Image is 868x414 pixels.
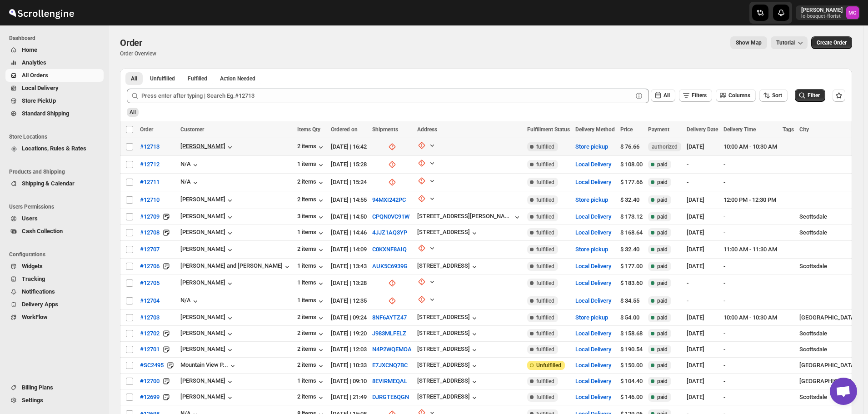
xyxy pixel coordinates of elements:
[657,297,668,304] span: paid
[417,393,470,400] div: [STREET_ADDRESS]
[575,229,611,236] button: Local Delivery
[620,160,643,169] div: $ 108.00
[723,313,777,322] div: 10:00 AM - 10:30 AM
[687,313,718,322] div: [DATE]
[687,178,718,187] div: -
[135,326,165,341] button: #12702
[22,263,43,269] span: Widgets
[331,160,367,169] div: [DATE] | 15:28
[657,213,668,220] span: paid
[22,215,38,222] span: Users
[5,394,104,407] button: Settings
[297,143,325,152] div: 2 items
[180,245,234,254] button: [PERSON_NAME]
[723,142,777,151] div: 10:00 AM - 10:30 AM
[372,330,406,337] button: J983MLFELZ
[297,178,325,187] button: 2 items
[125,72,143,85] button: All
[140,126,153,133] span: Order
[663,92,670,99] span: All
[180,393,234,402] button: [PERSON_NAME]
[140,212,160,221] span: #12709
[536,263,554,270] span: fulfilled
[372,126,398,133] span: Shipments
[372,362,408,369] button: E7JXCNQ7BC
[620,212,643,221] div: $ 173.12
[331,262,367,271] div: [DATE] | 13:43
[22,228,63,234] span: Cash Collection
[297,377,325,386] button: 1 items
[140,195,160,205] span: #12710
[575,179,611,185] button: Local Delivery
[331,212,367,221] div: [DATE] | 14:50
[723,245,777,254] div: 11:00 AM - 11:30 AM
[135,259,165,274] button: #12706
[417,262,479,271] button: [STREET_ADDRESS]
[417,229,470,235] div: [STREET_ADDRESS]
[140,313,160,322] span: #12703
[140,178,160,187] span: #12711
[417,314,479,323] button: [STREET_ADDRESS]
[372,229,407,236] button: 4JJZ1AQ3YP
[372,196,406,203] button: 94MXI242PC
[188,75,207,82] span: Fulfilled
[5,177,104,190] button: Shipping & Calendar
[180,143,234,152] button: [PERSON_NAME]
[620,126,633,133] span: Price
[723,262,777,271] div: -
[417,126,437,133] span: Address
[297,297,325,306] button: 1 items
[808,92,820,99] span: Filter
[22,85,59,91] span: Local Delivery
[716,89,756,102] button: Columns
[297,329,325,339] button: 2 items
[22,59,46,66] span: Analytics
[776,40,795,46] span: Tutorial
[180,329,234,339] button: [PERSON_NAME]
[140,279,160,288] span: #12705
[9,168,105,175] span: Products and Shipping
[417,262,470,269] div: [STREET_ADDRESS]
[536,314,554,321] span: fulfilled
[692,92,707,99] span: Filters
[417,361,479,370] button: [STREET_ADDRESS]
[687,142,718,151] div: [DATE]
[417,229,479,238] button: [STREET_ADDRESS]
[9,203,105,210] span: Users Permissions
[536,213,554,220] span: fulfilled
[22,275,45,282] span: Tracking
[799,126,809,133] span: City
[657,161,668,168] span: paid
[180,126,204,133] span: Customer
[687,160,718,169] div: -
[120,50,156,57] p: Order Overview
[180,279,234,288] div: [PERSON_NAME]
[796,5,860,20] button: User menu
[575,196,608,203] button: Store pickup
[297,345,325,354] button: 2 items
[22,72,48,79] span: All Orders
[297,196,325,205] button: 2 items
[5,260,104,273] button: Widgets
[830,378,857,405] div: Open chat
[297,160,325,170] div: 1 items
[135,390,165,404] button: #12699
[575,362,611,369] button: Local Delivery
[180,178,200,187] button: N/A
[799,262,857,271] div: Scottsdale
[417,361,470,368] div: [STREET_ADDRESS]
[536,143,554,150] span: fulfilled
[180,262,292,271] button: [PERSON_NAME] and [PERSON_NAME]
[140,142,160,151] span: #12713
[9,35,105,42] span: Dashboard
[736,39,762,46] span: Show Map
[135,140,165,154] button: #12713
[180,345,234,354] div: [PERSON_NAME]
[297,213,325,222] div: 3 items
[536,179,554,186] span: fulfilled
[180,196,234,205] button: [PERSON_NAME]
